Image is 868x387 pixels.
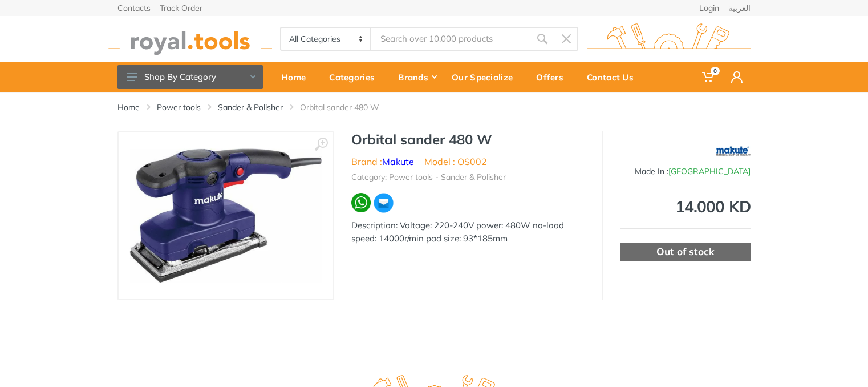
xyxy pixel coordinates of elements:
select: Category [281,28,371,50]
div: Made In : [620,166,751,178]
li: Orbital sander 480 W [300,102,396,113]
input: Site search [371,27,530,51]
li: Model : OS002 [424,155,487,168]
h1: Orbital sander 480 W [351,131,585,148]
a: 0 [694,62,723,92]
nav: breadcrumb [117,102,751,113]
li: Brand : [351,155,414,168]
div: Categories [321,65,390,89]
div: Contact Us [579,65,649,89]
a: Offers [528,62,579,92]
div: Out of stock [620,243,751,261]
img: ma.webp [373,192,394,213]
a: Our Specialize [444,62,528,92]
a: العربية [728,4,751,12]
span: [GEOGRAPHIC_DATA] [668,166,751,176]
a: Home [117,102,140,113]
div: Brands [390,65,444,89]
img: wa.webp [351,193,371,212]
a: Sander & Polisher [218,102,283,113]
a: Categories [321,62,390,92]
div: Home [273,65,321,89]
a: Login [699,4,719,12]
img: royal.tools Logo [108,23,272,55]
a: Makute [382,156,414,167]
button: Shop By Category [117,65,263,89]
div: Offers [528,65,579,89]
div: Our Specialize [444,65,528,89]
a: Contacts [117,4,151,12]
div: Description: Voltage: 220-240V power: 480W no-load speed: 14000r/min pad size: 93*185mm [351,219,585,245]
img: royal.tools Logo [587,23,751,55]
span: 0 [711,67,720,75]
div: 14.000 KD [620,199,751,215]
a: Track Order [160,4,202,12]
a: Home [273,62,321,92]
li: Category: Power tools - Sander & Polisher [351,171,506,183]
a: Contact Us [579,62,649,92]
img: Royal Tools - Orbital sander 480 W [130,148,322,283]
a: Power tools [157,102,201,113]
img: Makute [716,137,751,166]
